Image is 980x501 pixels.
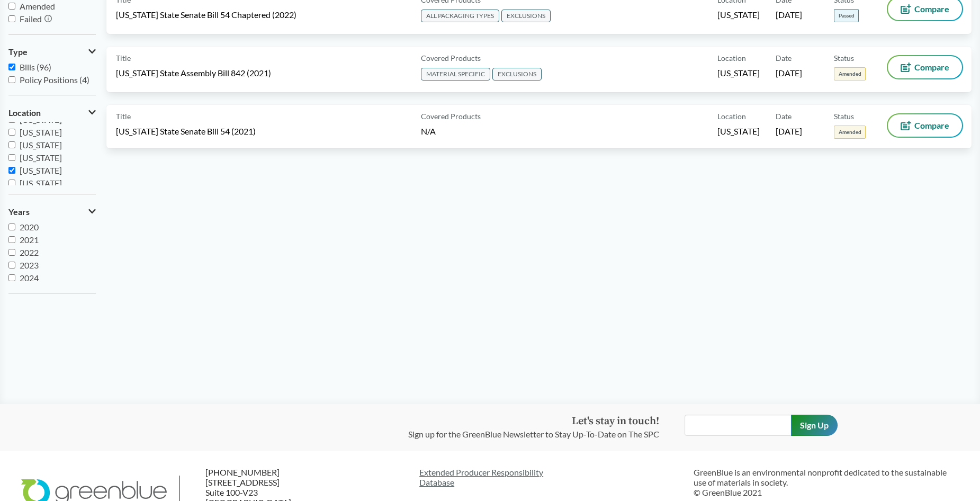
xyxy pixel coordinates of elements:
[717,52,746,64] span: Location
[914,63,949,71] span: Compare
[8,274,15,281] input: 2024
[8,167,15,174] input: [US_STATE]
[834,9,859,22] span: Passed
[20,222,39,232] span: 2020
[776,52,792,64] span: Date
[20,178,62,188] span: [US_STATE]
[914,5,949,13] span: Compare
[717,9,760,21] span: [US_STATE]
[834,126,866,139] span: Amended
[116,9,296,21] span: [US_STATE] State Senate Bill 54 Chaptered (2022)
[8,207,30,217] span: Years
[888,114,962,137] button: Compare
[8,43,96,61] button: Type
[8,129,15,136] input: [US_STATE]
[20,165,62,175] span: [US_STATE]
[834,52,854,64] span: Status
[8,154,15,161] input: [US_STATE]
[501,10,551,22] span: EXCLUSIONS
[8,15,15,22] input: Failed
[717,111,746,122] span: Location
[776,9,802,21] span: [DATE]
[408,428,659,441] p: Sign up for the GreenBlue Newsletter to Stay Up-To-Date on The SPC
[914,121,949,130] span: Compare
[8,108,41,118] span: Location
[116,111,131,122] span: Title
[8,3,15,10] input: Amended
[20,235,39,245] span: 2021
[421,126,436,136] span: N/A
[20,1,55,11] span: Amended
[8,180,15,186] input: [US_STATE]
[20,273,39,283] span: 2024
[717,126,760,137] span: [US_STATE]
[888,56,962,78] button: Compare
[20,247,39,257] span: 2022
[8,141,15,148] input: [US_STATE]
[717,67,760,79] span: [US_STATE]
[20,153,62,163] span: [US_STATE]
[421,10,499,22] span: ALL PACKAGING TYPES
[776,126,802,137] span: [DATE]
[20,140,62,150] span: [US_STATE]
[8,203,96,221] button: Years
[776,67,802,79] span: [DATE]
[776,111,792,122] span: Date
[8,249,15,256] input: 2022
[834,111,854,122] span: Status
[8,104,96,122] button: Location
[8,47,28,57] span: Type
[834,67,866,80] span: Amended
[421,52,481,64] span: Covered Products
[8,236,15,243] input: 2021
[20,14,42,24] span: Failed
[20,260,39,270] span: 2023
[791,415,838,436] input: Sign Up
[421,68,490,80] span: MATERIAL SPECIFIC
[116,52,131,64] span: Title
[419,467,685,487] a: Extended Producer ResponsibilityDatabase
[8,262,15,269] input: 2023
[421,111,481,122] span: Covered Products
[8,76,15,83] input: Policy Positions (4)
[20,127,62,137] span: [US_STATE]
[20,75,89,85] span: Policy Positions (4)
[492,68,542,80] span: EXCLUSIONS
[116,67,271,79] span: [US_STATE] State Assembly Bill 842 (2021)
[8,64,15,70] input: Bills (96)
[116,126,256,137] span: [US_STATE] State Senate Bill 54 (2021)
[8,223,15,230] input: 2020
[694,467,959,498] p: GreenBlue is an environmental nonprofit dedicated to the sustainable use of materials in society....
[20,62,51,72] span: Bills (96)
[572,415,659,428] strong: Let's stay in touch!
